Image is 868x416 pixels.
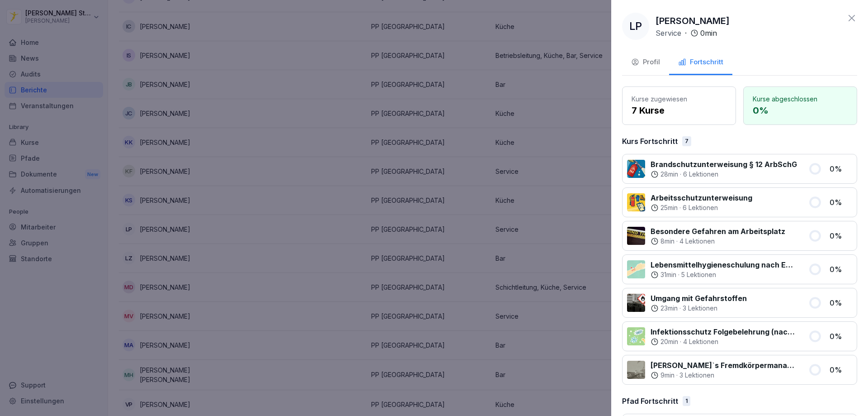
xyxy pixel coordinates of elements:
[651,326,797,337] p: Infektionsschutz Folgebelehrung (nach §43 IfSG)
[656,28,681,38] p: Service
[830,197,852,208] p: 0 %
[651,192,752,203] p: Arbeitsschutzunterweisung
[830,297,852,308] p: 0 %
[700,28,717,38] p: 0 min
[683,203,718,212] p: 6 Lektionen
[660,337,678,346] p: 20 min
[830,230,852,241] p: 0 %
[631,57,660,67] div: Profil
[651,170,797,179] div: ·
[678,57,723,67] div: Fortschritt
[660,270,676,279] p: 31 min
[656,14,730,28] p: [PERSON_NAME]
[660,203,678,212] p: 25 min
[656,28,717,38] div: ·
[651,203,752,212] div: ·
[622,136,678,147] p: Kurs Fortschritt
[830,264,852,275] p: 0 %
[651,159,797,170] p: Brandschutzunterweisung § 12 ArbSchG
[669,51,732,75] button: Fortschritt
[660,371,675,380] p: 9 min
[683,337,718,346] p: 4 Lektionen
[830,364,852,375] p: 0 %
[622,13,649,40] div: LP
[683,396,690,406] div: 1
[651,237,785,246] div: ·
[651,337,797,346] div: ·
[679,237,715,246] p: 4 Lektionen
[632,104,726,117] p: 7 Kurse
[651,270,797,279] div: ·
[753,94,848,104] p: Kurse abgeschlossen
[632,94,726,104] p: Kurse zugewiesen
[622,396,678,406] p: Pfad Fortschritt
[651,304,747,313] div: ·
[651,360,797,371] p: [PERSON_NAME]`s Fremdkörpermanagement
[683,304,717,313] p: 3 Lektionen
[660,304,678,313] p: 23 min
[651,371,797,380] div: ·
[679,371,714,380] p: 3 Lektionen
[830,331,852,342] p: 0 %
[682,136,691,146] div: 7
[681,270,716,279] p: 5 Lektionen
[683,170,718,179] p: 6 Lektionen
[660,237,675,246] p: 8 min
[622,51,669,75] button: Profil
[660,170,678,179] p: 28 min
[651,226,785,237] p: Besondere Gefahren am Arbeitsplatz
[830,163,852,174] p: 0 %
[651,293,747,304] p: Umgang mit Gefahrstoffen
[651,259,797,270] p: Lebensmittelhygieneschulung nach EU-Verordnung (EG) Nr. 852 / 2004
[753,104,848,117] p: 0 %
